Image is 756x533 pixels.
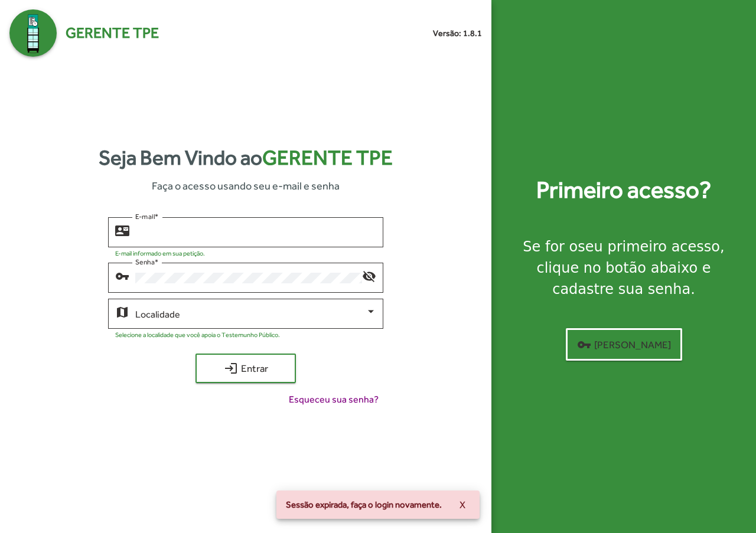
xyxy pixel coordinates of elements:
span: Gerente TPE [262,146,393,169]
strong: Seja Bem Vindo ao [99,142,393,174]
span: Esqueceu sua senha? [289,393,379,407]
mat-hint: Selecione a localidade que você apoia o Testemunho Público. [115,331,280,338]
small: Versão: 1.8.1 [433,27,482,40]
button: Entrar [195,354,296,383]
mat-icon: contact_mail [115,223,129,237]
mat-icon: visibility_off [362,269,376,283]
span: Sessão expirada, faça o login novamente. [286,499,442,511]
strong: seu primeiro acesso [578,238,720,255]
mat-hint: E-mail informado em sua petição. [115,250,205,257]
mat-icon: map [115,305,129,319]
span: Gerente TPE [66,22,159,44]
button: [PERSON_NAME] [566,328,682,361]
strong: Primeiro acesso? [536,172,711,208]
img: Logo Gerente [9,9,57,57]
span: Faça o acesso usando seu e-mail e senha [152,178,340,194]
button: X [450,494,475,515]
mat-icon: vpn_key [577,338,591,352]
span: Entrar [206,358,285,379]
div: Se for o , clique no botão abaixo e cadastre sua senha. [506,236,742,300]
mat-icon: vpn_key [115,269,129,283]
span: X [460,494,465,515]
span: [PERSON_NAME] [577,334,671,355]
mat-icon: login [224,361,238,375]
